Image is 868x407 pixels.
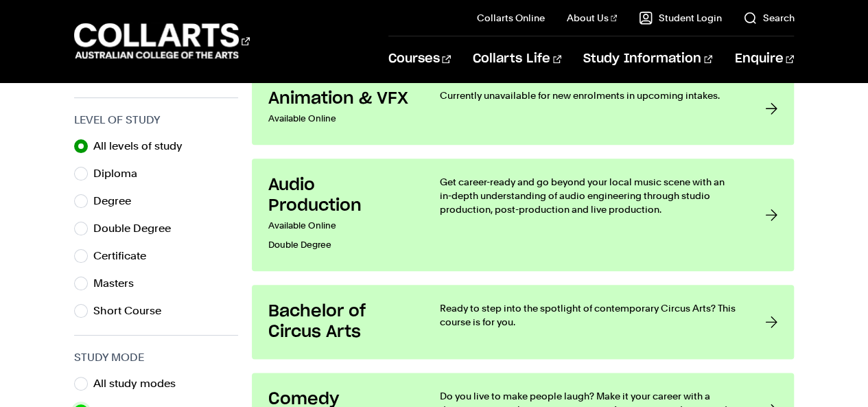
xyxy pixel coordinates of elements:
[93,164,148,183] label: Diploma
[268,175,412,216] h3: Audio Production
[567,11,618,25] a: About Us
[93,191,142,211] label: Degree
[252,285,795,359] a: Bachelor of Circus Arts Ready to step into the spotlight of contemporary Circus Arts? This course...
[268,216,412,235] p: Available Online
[93,219,182,238] label: Double Degree
[440,89,738,102] p: Currently unavailable for new enrolments in upcoming intakes.
[477,11,545,25] a: Collarts Online
[268,109,412,128] p: Available Online
[583,36,712,82] a: Study Information
[268,235,412,255] p: Double Degree
[268,301,412,342] h3: Bachelor of Circus Arts
[639,11,721,25] a: Student Login
[388,36,451,82] a: Courses
[252,72,795,145] a: Animation & VFX Available Online Currently unavailable for new enrolments in upcoming intakes.
[268,89,412,109] h3: Animation & VFX
[93,374,187,393] label: All study modes
[74,112,238,128] h3: Level of Study
[74,349,238,366] h3: Study Mode
[93,246,157,266] label: Certificate
[74,21,250,60] div: Go to homepage
[473,36,561,82] a: Collarts Life
[93,137,193,156] label: All levels of study
[440,301,738,329] p: Ready to step into the spotlight of contemporary Circus Arts? This course is for you.
[252,159,795,271] a: Audio Production Available OnlineDouble Degree Get career-ready and go beyond your local music sc...
[93,301,172,321] label: Short Course
[734,36,794,82] a: Enquire
[743,11,794,25] a: Search
[440,175,738,216] p: Get career-ready and go beyond your local music scene with an in-depth understanding of audio eng...
[93,274,145,293] label: Masters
